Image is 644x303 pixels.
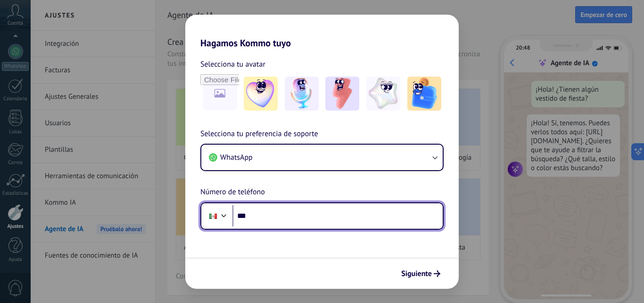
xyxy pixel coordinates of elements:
[200,58,265,70] span: Selecciona tu avatar
[244,77,278,111] img: -1.jpeg
[325,77,359,111] img: -3.jpeg
[401,270,432,277] span: Siguiente
[200,186,265,199] span: Número de teléfono
[185,15,459,49] h2: Hagamos Kommo tuyo
[397,266,445,282] button: Siguiente
[204,206,222,226] div: Mexico: + 52
[366,77,400,111] img: -4.jpeg
[201,145,443,170] button: WhatsApp
[220,153,253,162] span: WhatsApp
[407,77,441,111] img: -5.jpeg
[285,77,319,111] img: -2.jpeg
[200,128,318,140] span: Selecciona tu preferencia de soporte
